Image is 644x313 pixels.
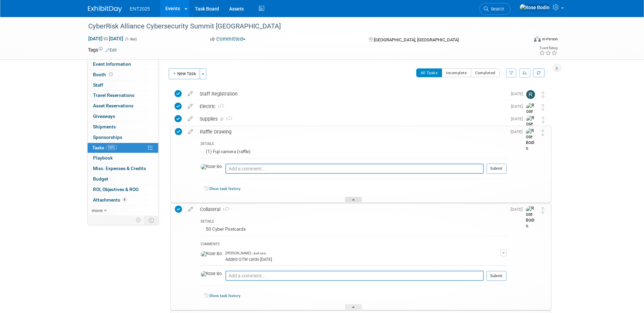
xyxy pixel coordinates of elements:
i: Move task [541,104,545,110]
div: Supplies [196,113,507,125]
div: Event Rating [539,46,557,50]
td: Tags [88,46,117,53]
div: Event Format [488,35,558,45]
a: Edit [106,48,117,53]
a: edit [184,103,196,109]
img: ExhibitDay [88,6,122,13]
img: Randy McDonald [526,90,535,99]
a: Attachments4 [88,195,158,205]
span: Booth not reserved yet [108,72,114,77]
span: Booth [93,72,114,77]
img: Rose Bodin [519,4,550,11]
span: [DATE] [511,117,526,121]
div: Electric [196,101,507,112]
span: Shipments [93,124,116,129]
span: 1 [220,208,229,212]
span: Sponsorships [93,134,122,140]
td: Personalize Event Tab Strip [133,216,145,225]
a: edit [184,91,196,97]
img: Rose Bodin [201,251,222,257]
a: ROI, Objectives & ROO [88,185,158,195]
div: COMMENTS [201,241,507,248]
i: Move task [541,129,545,136]
span: Search [489,6,504,12]
span: [DATE] [511,104,526,109]
img: Rose Bodin [526,103,536,127]
a: Show task history [209,293,240,298]
a: Tasks100% [88,143,158,153]
a: Giveaways [88,111,158,122]
span: Staff [93,82,103,88]
button: Completed [471,68,500,77]
span: more [92,208,103,213]
button: New Task [169,68,200,79]
a: Shipments [88,122,158,132]
div: Raffle Drawing [197,126,507,138]
td: Toggle Event Tabs [144,216,158,225]
i: Move task [541,117,545,123]
a: Sponsorships [88,132,158,143]
button: Submit [486,164,507,174]
div: 50 Cyber Postcards [201,225,507,235]
span: [DATE] [511,91,526,96]
a: Show task history [209,186,240,191]
span: (1 day) [125,37,137,41]
a: Search [479,3,511,15]
span: Budget [93,176,108,182]
span: Tasks [92,145,117,150]
a: Event Information [88,59,158,69]
button: All Tasks [416,68,442,77]
img: Rose Bodin [201,164,222,170]
div: DETAILS [201,219,507,225]
span: [DATE] [DATE] [88,36,124,42]
div: In-Person [542,37,558,42]
span: Giveaways [93,113,115,119]
div: Added OTW cards [DATE] [225,256,500,262]
img: Rose Bodin [526,206,536,230]
span: Attachments [93,197,127,203]
i: Move task [541,207,545,213]
div: DETAILS [201,142,507,147]
span: 1 [215,105,224,109]
span: to [103,36,109,41]
a: edit [185,206,197,212]
span: [DATE] [511,129,526,134]
a: Asset Reservations [88,101,158,111]
i: Move task [541,91,545,98]
button: Committed [208,36,248,43]
a: Staff [88,80,158,90]
span: ENT2025 [130,6,150,12]
a: edit [185,129,197,135]
span: Event Information [93,61,131,67]
span: Playbook [93,155,113,161]
img: Rose Bodin [201,271,222,277]
div: (1) Fuji camera (raffle) [201,147,507,158]
a: Misc. Expenses & Credits [88,164,158,174]
span: 1 [225,117,232,122]
span: [GEOGRAPHIC_DATA], [GEOGRAPHIC_DATA] [374,37,459,42]
span: Misc. Expenses & Credits [93,166,146,171]
a: edit [184,116,196,122]
span: ROI, Objectives & ROO [93,187,139,192]
span: 4 [122,197,127,202]
a: Budget [88,174,158,184]
div: Collateral [197,204,507,215]
span: Asset Reservations [93,103,133,108]
div: Staff Registration [196,88,507,100]
span: [PERSON_NAME] - Just now [225,251,266,256]
img: Format-Inperson.png [534,36,541,42]
a: more [88,206,158,216]
a: Playbook [88,153,158,163]
button: Incomplete [442,68,471,77]
span: Travel Reservations [93,92,134,98]
button: Submit [486,271,507,281]
a: Refresh [533,68,545,77]
span: [DATE] [511,207,526,212]
img: Rose Bodin [526,128,536,152]
a: Travel Reservations [88,90,158,101]
div: CyberRisk Alliance Cybersecurity Summit [GEOGRAPHIC_DATA] [86,20,518,33]
img: Rose Bodin [526,115,536,139]
span: 100% [106,145,117,150]
a: Booth [88,70,158,80]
